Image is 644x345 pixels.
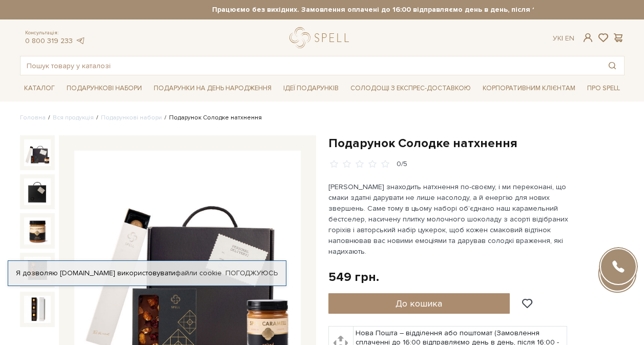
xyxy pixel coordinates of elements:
span: Консультація: [25,30,86,36]
a: logo [289,27,354,48]
div: Я дозволяю [DOMAIN_NAME] використовувати [8,269,286,278]
span: | [562,34,563,43]
a: Головна [20,114,46,121]
span: Про Spell [583,80,624,96]
span: Ідеї подарунків [279,80,343,96]
a: Подарункові набори [101,114,162,121]
p: [PERSON_NAME] знаходить натхнення по-своєму, і ми переконані, що смаки здатні дарувати не лише на... [328,181,569,257]
img: Подарунок Солодке натхнення [24,178,51,205]
li: Подарунок Солодке натхнення [162,113,262,123]
span: Подарунки на День народження [150,80,276,96]
img: Подарунок Солодке натхнення [24,217,51,244]
input: Пошук товару у каталозі [20,56,600,75]
div: 0/5 [397,159,407,169]
a: En [565,34,574,43]
span: Подарункові набори [63,80,146,96]
a: 0 800 319 233 [25,36,73,45]
button: Пошук товару у каталозі [600,56,624,75]
h1: Подарунок Солодке натхнення [328,135,625,151]
a: Вся продукція [53,114,94,121]
a: Солодощі з експрес-доставкою [346,79,475,97]
div: 549 грн. [328,269,379,285]
button: До кошика [328,293,510,314]
a: файли cookie [175,269,222,277]
img: Подарунок Солодке натхнення [24,296,51,322]
img: Подарунок Солодке натхнення [24,139,51,166]
a: Погоджуюсь [225,269,278,278]
div: Ук [553,34,574,43]
span: До кошика [396,298,442,309]
img: Подарунок Солодке натхнення [24,257,51,283]
a: Корпоративним клієнтам [479,79,579,97]
a: telegram [75,36,86,45]
span: Каталог [20,80,59,96]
